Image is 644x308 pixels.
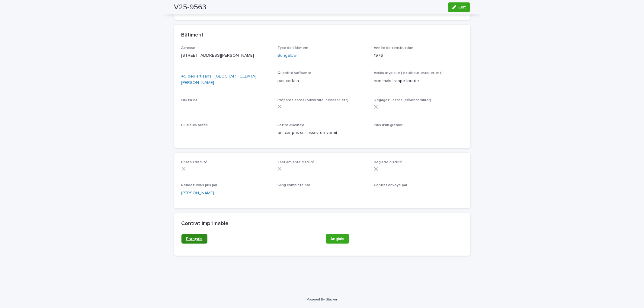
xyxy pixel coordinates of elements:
[181,221,229,227] h2: Contrat imprimable
[307,297,337,301] a: Powered By Stacker
[277,123,304,127] span: Lettre discutée
[374,160,402,164] span: Registre discuté
[374,78,463,84] p: non mais trappe lourde
[181,98,197,102] span: Qui l'a vu
[181,130,271,136] p: -
[277,52,296,59] a: Bungalow
[277,98,348,102] span: Préparez accès (ouverture, dévisser, etc)
[448,2,470,12] button: Edit
[374,190,463,196] p: -
[277,130,367,136] p: oui car pas sur assez de vermi
[277,71,311,75] span: Quantité suffisante
[374,46,413,50] span: Année de construction
[374,183,407,187] span: Contrat envoyé par
[174,3,207,12] h2: V25-9563
[459,5,466,9] span: Edit
[186,237,203,241] span: Français
[277,78,367,84] p: pas certain
[331,237,344,241] span: Anglais
[374,71,443,75] span: Accès atypique ( extérieur, escalier, etc)
[374,52,463,59] p: 1976
[277,183,310,187] span: Sling complété par
[277,190,367,196] p: -
[181,73,271,86] a: 49 des artisans , [GEOGRAPHIC_DATA][PERSON_NAME]
[181,32,204,39] h2: Bâtiment
[326,234,349,244] a: Anglais
[374,98,431,102] span: Dégagez l'accès (désencombrer)
[181,234,207,244] a: Français
[374,130,463,136] p: -
[181,52,271,59] p: [STREET_ADDRESS][PERSON_NAME]
[181,123,208,127] span: Plusieurs accès
[181,183,218,187] span: Rendez-vous pris par
[181,46,196,50] span: Adresse
[181,190,214,196] a: [PERSON_NAME]
[374,123,402,127] span: Plus d'un grenier
[277,46,309,50] span: Type de bâtiment
[277,160,314,164] span: Test amiante discuté
[181,160,208,164] span: Phase I discuté
[181,105,271,111] p: -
